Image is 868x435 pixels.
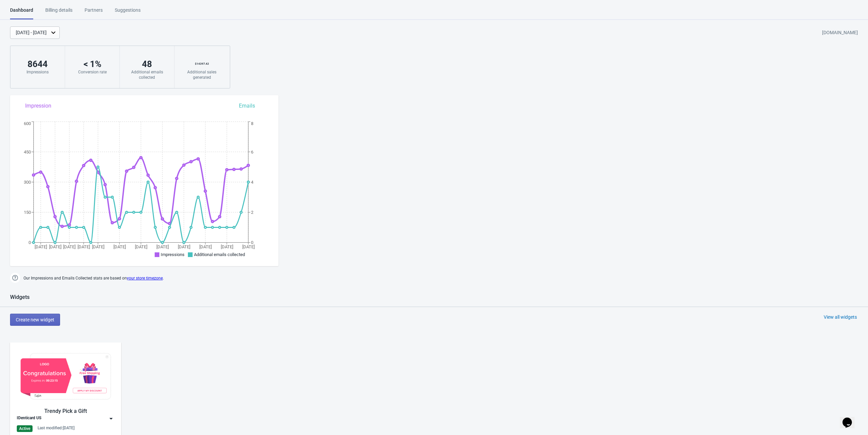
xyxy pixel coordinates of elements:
[161,252,185,257] span: Impressions
[135,244,147,249] tspan: [DATE]
[16,29,47,36] div: [DATE] - [DATE]
[17,59,58,69] div: 8644
[24,149,31,154] tspan: 450
[72,69,113,75] div: Conversion rate
[17,425,33,432] div: Active
[824,314,857,320] div: View all widgets
[29,240,31,245] tspan: 0
[115,7,141,18] div: Suggestions
[23,273,164,284] span: Our Impressions and Emails Collected stats are based on .
[127,276,163,281] a: your store timezone
[38,425,74,431] div: Last modified: [DATE]
[181,59,222,69] div: $ 14397.42
[63,244,75,249] tspan: [DATE]
[251,121,253,126] tspan: 8
[178,244,190,249] tspan: [DATE]
[251,149,253,154] tspan: 6
[24,210,31,215] tspan: 150
[126,59,167,69] div: 48
[17,415,41,422] div: IDenticard US
[242,244,255,249] tspan: [DATE]
[85,7,103,18] div: Partners
[10,7,33,19] div: Dashboard
[35,244,47,249] tspan: [DATE]
[194,252,245,257] span: Additional emails collected
[16,317,54,322] span: Create new widget
[24,180,31,185] tspan: 300
[822,27,858,39] div: [DOMAIN_NAME]
[17,349,114,404] img: gift_game_v2.jpg
[17,69,58,75] div: Impressions
[72,59,113,69] div: < 1 %
[49,244,61,249] tspan: [DATE]
[92,244,104,249] tspan: [DATE]
[113,244,126,249] tspan: [DATE]
[17,407,114,415] div: Trendy Pick a Gift
[199,244,212,249] tspan: [DATE]
[45,7,72,18] div: Billing details
[156,244,169,249] tspan: [DATE]
[10,273,20,283] img: help.png
[108,415,114,422] img: dropdown.png
[221,244,233,249] tspan: [DATE]
[126,69,167,80] div: Additional emails collected
[840,408,861,428] iframe: chat widget
[251,210,253,215] tspan: 2
[24,121,31,126] tspan: 600
[181,69,222,80] div: Additional sales generated
[10,314,60,326] button: Create new widget
[78,244,90,249] tspan: [DATE]
[251,180,254,185] tspan: 4
[251,240,253,245] tspan: 0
